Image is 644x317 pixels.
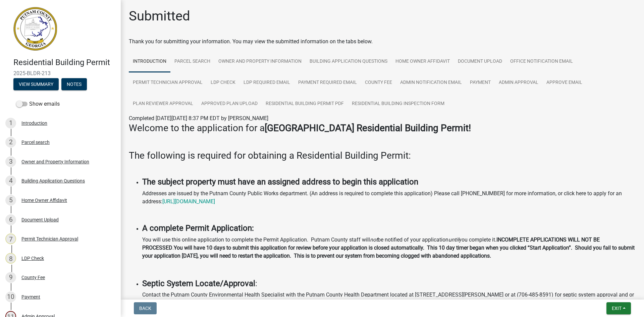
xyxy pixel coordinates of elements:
[5,175,16,186] div: 4
[21,140,50,145] div: Parcel search
[448,236,459,243] i: until
[142,279,255,288] strong: Septic System Locate/Approval
[396,72,466,94] a: Admin Notification Email
[170,51,214,72] a: Parcel search
[21,295,40,299] div: Payment
[142,236,600,251] strong: INCOMPLETE APPLICATIONS WILL NOT BE PROCESSED
[13,7,57,51] img: Putnam County, Georgia
[606,302,631,314] button: Exit
[13,78,59,90] button: View Summary
[162,198,215,205] a: [URL][DOMAIN_NAME]
[134,302,157,314] button: Back
[21,236,78,241] div: Permit Technician Approval
[239,72,294,94] a: LDP Required Email
[348,93,448,115] a: Residential Building Inspection Form
[5,253,16,264] div: 8
[129,122,636,134] h3: Welcome to the application for a
[129,93,197,115] a: Plan Reviewer Approval
[142,291,636,307] p: Contact the Putnam County Environmental Health Specialist with the Putnam County Health Departmen...
[142,245,635,259] strong: You will have 10 days to submit this application for review before your application is closed aut...
[5,292,16,302] div: 10
[21,159,89,164] div: Owner and Property Information
[61,82,87,87] wm-modal-confirm: Notes
[142,190,636,206] p: Addresses are issued by the Putnam County Public Works department. (An address is required to com...
[13,82,59,87] wm-modal-confirm: Summary
[139,306,151,311] span: Back
[129,38,636,46] div: Thank you for submitting your information. You may view the submitted information on the tabs below.
[129,8,190,24] h1: Submitted
[197,93,262,115] a: Approved Plan Upload
[129,150,636,161] h3: The following is required for obtaining a Residential Building Permit:
[13,70,107,76] span: 2025-BLDR-213
[506,51,577,72] a: Office Notification Email
[13,58,115,67] h4: Residential Building Permit
[21,121,47,125] div: Introduction
[214,51,306,72] a: Owner and Property Information
[21,217,59,222] div: Document Upload
[5,118,16,128] div: 1
[5,214,16,225] div: 6
[542,72,586,94] a: Approve Email
[361,72,396,94] a: County Fee
[207,72,239,94] a: LDP Check
[5,195,16,206] div: 5
[21,198,67,203] div: Home Owner Affidavit
[265,122,471,134] strong: [GEOGRAPHIC_DATA] Residential Building Permit!
[142,236,636,260] p: You will use this online application to complete the Permit Application. Putnam County staff will...
[16,100,60,108] label: Show emails
[21,275,45,280] div: County Fee
[61,78,87,90] button: Notes
[129,115,268,121] span: Completed [DATE][DATE] 8:37 PM EDT by [PERSON_NAME]
[21,256,44,261] div: LDP Check
[262,93,348,115] a: Residential Building Permit PDF
[142,177,418,187] strong: The subject property must have an assigned address to begin this application
[306,51,391,72] a: Building Application Questions
[370,236,378,243] i: not
[129,72,207,94] a: Permit Technician Approval
[294,72,361,94] a: Payment Required Email
[5,233,16,244] div: 7
[21,178,85,183] div: Building Application Questions
[129,51,170,72] a: Introduction
[391,51,454,72] a: Home Owner Affidavit
[454,51,506,72] a: Document Upload
[612,306,622,311] span: Exit
[5,156,16,167] div: 3
[5,272,16,283] div: 9
[5,137,16,148] div: 2
[142,223,254,233] strong: A complete Permit Application:
[466,72,495,94] a: Payment
[495,72,542,94] a: Admin Approval
[142,279,636,288] h4: :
